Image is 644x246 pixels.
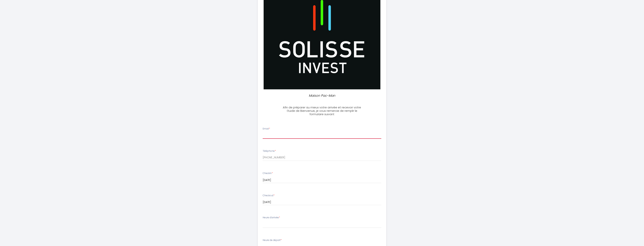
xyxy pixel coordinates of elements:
label: Email [263,127,270,131]
label: Checkin [263,172,273,175]
label: Checkout [263,194,275,197]
p: Maison Pac-Man [282,93,362,98]
label: Heure d'arrivée [263,216,280,219]
label: Téléphone [263,149,276,153]
h3: Afin de préparer au mieux votre arrivée et recevoir votre Guide de Bienvenue, je vous remercie de... [280,106,364,116]
label: Heure de départ [263,238,282,242]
